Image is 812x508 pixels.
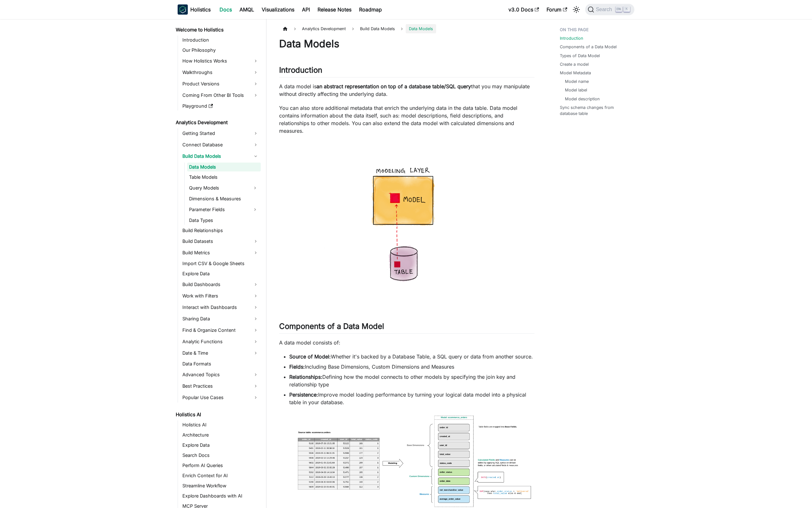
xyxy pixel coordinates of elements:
[505,4,543,15] a: v3.0 Docs
[180,381,261,391] a: Best Practices
[180,291,261,301] a: Work with Filters
[180,79,261,89] a: Product Versions
[180,359,261,368] a: Data Formats
[180,102,261,110] a: Playground
[178,4,211,15] a: HolisticsHolistics
[585,4,634,15] button: Search (Ctrl+K)
[180,259,261,268] a: Import CSV & Google Sheets
[279,339,534,346] p: A data model consists of:
[174,410,261,419] a: Holistics AI
[180,481,261,490] a: Streamline Workflow
[180,90,261,100] a: Coming From Other BI Tools
[317,83,471,90] strong: an abstract representation on top of a database table/SQL query
[180,46,261,55] a: Our Philosophy
[180,128,261,138] a: Getting Started
[289,364,305,370] strong: Fields:
[355,4,386,15] a: Roadmap
[289,353,331,360] strong: Source of Model:
[180,451,261,460] a: Search Docs
[171,19,266,508] nav: Docs sidebar
[571,4,581,15] button: Switch between dark and light mode (currently light mode)
[180,491,261,500] a: Explore Dashboards with AI
[249,204,261,215] button: Expand sidebar category 'Parameter Fields'
[180,348,261,358] a: Date & Time
[289,353,534,360] li: Whether it's backed by a Database Table, a SQL query or data from another source.
[289,363,534,371] li: Including Base Dimensions, Custom Dimensions and Measures
[180,67,261,77] a: Walkthroughs
[357,24,398,33] span: Build Data Models
[187,204,249,215] a: Parameter Fields
[560,61,589,67] a: Create a model
[249,183,261,193] button: Expand sidebar category 'Query Models'
[565,96,600,102] a: Model description
[289,374,322,380] strong: Relationships:
[289,391,318,398] strong: Persistence:
[560,53,600,59] a: Types of Data Model
[279,104,534,135] p: You can also store additional metadata that enrich the underlying data in the data table. Data mo...
[314,4,355,15] a: Release Notes
[543,4,571,15] a: Forum
[187,194,261,203] a: Dimensions & Measures
[289,391,534,406] li: Improve model loading performance by turning your logical data model into a physical table in you...
[279,83,534,98] p: A data model is that you may manipulate without directly affecting the underlying data.
[180,36,261,44] a: Introduction
[289,373,534,388] li: Defining how the model connects to other models by specifying the join key and relationship type
[174,25,261,34] a: Welcome to Holistics
[624,6,630,12] kbd: K
[180,431,261,439] a: Architecture
[279,322,534,334] h2: Components of a Data Model
[279,37,534,50] h1: Data Models
[187,173,261,182] a: Table Models
[190,6,211,13] b: Holistics
[560,70,591,76] a: Model Metadata
[180,471,261,480] a: Enrich Context for AI
[565,87,587,93] a: Model label
[180,151,261,161] a: Build Data Models
[180,325,261,335] a: Find & Organize Content
[279,24,534,33] nav: Breadcrumbs
[560,44,617,50] a: Components of a Data Model
[180,140,261,150] a: Connect Database
[180,248,261,258] a: Build Metrics
[180,370,261,380] a: Advanced Topics
[187,216,261,225] a: Data Types
[180,392,261,403] a: Popular Use Cases
[180,269,261,278] a: Explore Data
[406,24,436,33] span: Data Models
[236,4,258,15] a: AMQL
[174,118,261,127] a: Analytics Development
[298,4,314,15] a: API
[180,236,261,246] a: Build Datasets
[560,104,631,117] a: Sync schema changes from database table
[216,4,236,15] a: Docs
[594,7,616,12] span: Search
[187,163,261,171] a: Data Models
[187,183,249,193] a: Query Models
[299,24,349,33] span: Analytics Development
[279,24,291,33] a: Home page
[178,4,188,15] img: Holistics
[180,461,261,470] a: Perform AI Queries
[180,226,261,235] a: Build Relationships
[180,314,261,324] a: Sharing Data
[560,35,583,41] a: Introduction
[180,420,261,429] a: Holistics AI
[279,65,534,77] h2: Introduction
[180,279,261,290] a: Build Dashboards
[180,56,261,66] a: How Holistics Works
[180,441,261,450] a: Explore Data
[565,78,589,84] a: Model name
[180,302,261,312] a: Interact with Dashboards
[180,337,261,347] a: Analytic Functions
[258,4,298,15] a: Visualizations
